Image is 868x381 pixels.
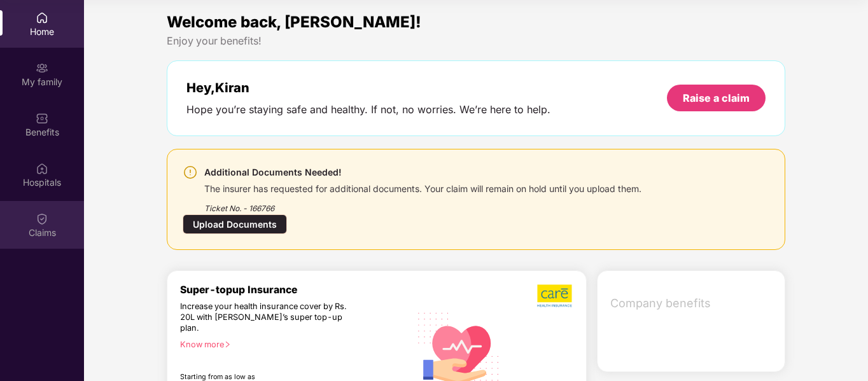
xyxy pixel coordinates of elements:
[36,212,48,225] img: svg+xml;base64,PHN2ZyBpZD0iQ2xhaW0iIHhtbG5zPSJodHRwOi8vd3d3LnczLm9yZy8yMDAwL3N2ZyIgd2lkdGg9IjIwIi...
[537,284,573,308] img: b5dec4f62d2307b9de63beb79f102df3.png
[180,301,354,334] div: Increase your health insurance cover by Rs. 20L with [PERSON_NAME]’s super top-up plan.
[180,340,402,349] div: Know more
[167,13,421,31] span: Welcome back, [PERSON_NAME]!
[186,80,550,95] div: Hey, Kiran
[610,294,774,312] span: Company benefits
[183,214,287,234] div: Upload Documents
[180,284,410,296] div: Super-topup Insurance
[224,341,231,348] span: right
[204,165,641,180] div: Additional Documents Needed!
[36,162,48,175] img: svg+xml;base64,PHN2ZyBpZD0iSG9zcGl0YWxzIiB4bWxucz0iaHR0cDovL3d3dy53My5vcmcvMjAwMC9zdmciIHdpZHRoPS...
[603,287,785,320] div: Company benefits
[36,112,48,125] img: svg+xml;base64,PHN2ZyBpZD0iQmVuZWZpdHMiIHhtbG5zPSJodHRwOi8vd3d3LnczLm9yZy8yMDAwL3N2ZyIgd2lkdGg9Ij...
[36,11,48,24] img: svg+xml;base64,PHN2ZyBpZD0iSG9tZSIgeG1sbnM9Imh0dHA6Ly93d3cudzMub3JnLzIwMDAvc3ZnIiB3aWR0aD0iMjAiIG...
[204,180,641,195] div: The insurer has requested for additional documents. Your claim will remain on hold until you uplo...
[204,195,641,214] div: Ticket No. - 166766
[183,165,198,180] img: svg+xml;base64,PHN2ZyBpZD0iV2FybmluZ18tXzI0eDI0IiBkYXRhLW5hbWU9Ildhcm5pbmcgLSAyNHgyNCIgeG1sbnM9Im...
[683,91,750,105] div: Raise a claim
[36,62,48,74] img: svg+xml;base64,PHN2ZyB3aWR0aD0iMjAiIGhlaWdodD0iMjAiIHZpZXdCb3g9IjAgMCAyMCAyMCIgZmlsbD0ibm9uZSIgeG...
[186,103,550,116] div: Hope you’re staying safe and healthy. If not, no worries. We’re here to help.
[167,34,785,48] div: Enjoy your benefits!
